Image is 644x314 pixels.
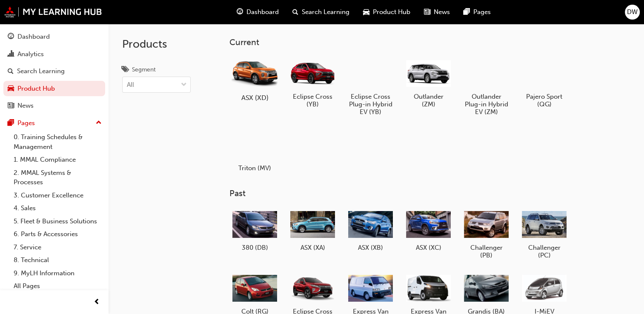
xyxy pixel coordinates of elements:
div: Search Learning [17,66,65,76]
div: Segment [132,66,156,74]
a: pages-iconPages [457,3,498,21]
a: Outlander Plug-in Hybrid EV (ZM) [461,54,512,119]
img: mmal [4,6,102,17]
a: Challenger (PB) [461,206,512,263]
a: 380 (DB) [229,206,280,255]
span: chart-icon [8,51,14,58]
h5: ASX (XB) [348,244,393,251]
button: Pages [3,115,105,131]
a: Outlander (ZM) [403,54,454,111]
span: news-icon [424,7,430,17]
span: Dashboard [246,7,279,17]
div: All [127,80,134,90]
span: pages-icon [8,120,14,127]
h5: 380 (DB) [232,244,277,251]
a: ASX (XB) [345,206,396,255]
a: 6. Parts & Accessories [10,228,105,241]
a: 9. MyLH Information [10,267,105,280]
a: News [3,98,105,114]
h5: Challenger (PB) [464,244,509,259]
h5: Eclipse Cross Plug-in Hybrid EV (YB) [348,93,393,116]
a: ASX (XC) [403,206,454,255]
a: guage-iconDashboard [230,3,286,21]
h5: Eclipse Cross (YB) [290,93,335,108]
span: search-icon [8,68,14,75]
span: pages-icon [464,7,470,17]
a: Search Learning [3,63,105,79]
a: 3. Customer Excellence [10,189,105,202]
a: Pajero Sport (QG) [519,54,570,111]
span: up-icon [96,117,102,128]
span: prev-icon [94,297,100,308]
a: Product Hub [3,81,105,97]
a: 5. Fleet & Business Solutions [10,215,105,228]
a: Challenger (PC) [519,206,570,263]
button: DashboardAnalyticsSearch LearningProduct HubNews [3,27,105,115]
a: car-iconProduct Hub [356,3,417,21]
span: car-icon [363,7,369,17]
a: ASX (XD) [229,54,280,103]
a: ASX (XA) [287,206,338,255]
span: Product Hub [373,7,410,17]
span: search-icon [292,7,298,17]
span: guage-icon [237,7,243,17]
h3: Past [229,188,630,198]
span: news-icon [8,102,14,110]
div: Dashboard [17,32,50,42]
span: News [434,7,450,17]
span: car-icon [8,85,14,93]
div: Analytics [17,49,44,59]
a: 7. Service [10,241,105,254]
h3: Current [229,37,630,47]
h5: Triton (MV) [232,164,277,172]
h5: Outlander (ZM) [406,93,451,108]
a: 0. Training Schedules & Management [10,131,105,153]
div: News [17,101,34,111]
h5: ASX (XC) [406,244,451,251]
h5: ASX (XD) [231,94,278,102]
h5: Outlander Plug-in Hybrid EV (ZM) [464,93,509,116]
a: 1. MMAL Compliance [10,153,105,166]
h2: Products [122,37,191,51]
span: down-icon [181,80,187,91]
span: guage-icon [8,33,14,41]
h5: Challenger (PC) [522,244,567,259]
span: tags-icon [122,66,129,74]
a: 4. Sales [10,202,105,215]
a: Triton (MV) [229,126,280,175]
h5: Pajero Sport (QG) [522,93,567,108]
a: Dashboard [3,29,105,45]
span: Search Learning [302,7,349,17]
span: Pages [473,7,491,17]
a: Analytics [3,46,105,62]
a: 8. Technical [10,254,105,267]
a: 2. MMAL Systems & Processes [10,166,105,189]
a: Eclipse Cross Plug-in Hybrid EV (YB) [345,54,396,119]
span: DW [627,7,638,17]
a: news-iconNews [417,3,457,21]
a: Eclipse Cross (YB) [287,54,338,111]
div: Pages [17,118,35,128]
button: DW [625,5,640,20]
h5: ASX (XA) [290,244,335,251]
a: All Pages [10,280,105,293]
a: search-iconSearch Learning [286,3,356,21]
